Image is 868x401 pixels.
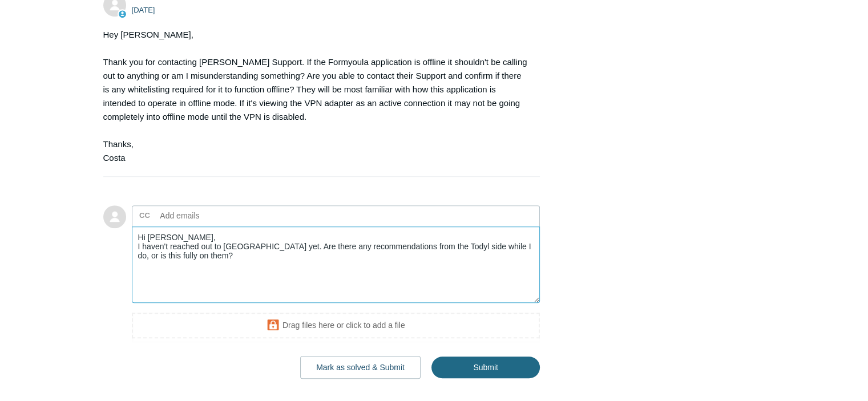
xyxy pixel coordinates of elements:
time: 09/09/2025, 17:02 [132,6,155,14]
input: Add emails [156,207,278,224]
label: CC [139,207,150,224]
input: Submit [431,357,540,378]
textarea: Add your reply [132,226,540,303]
div: Hey [PERSON_NAME], Thank you for contacting [PERSON_NAME] Support. If the Formyoula application i... [103,28,529,165]
button: Mark as solved & Submit [300,356,421,379]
